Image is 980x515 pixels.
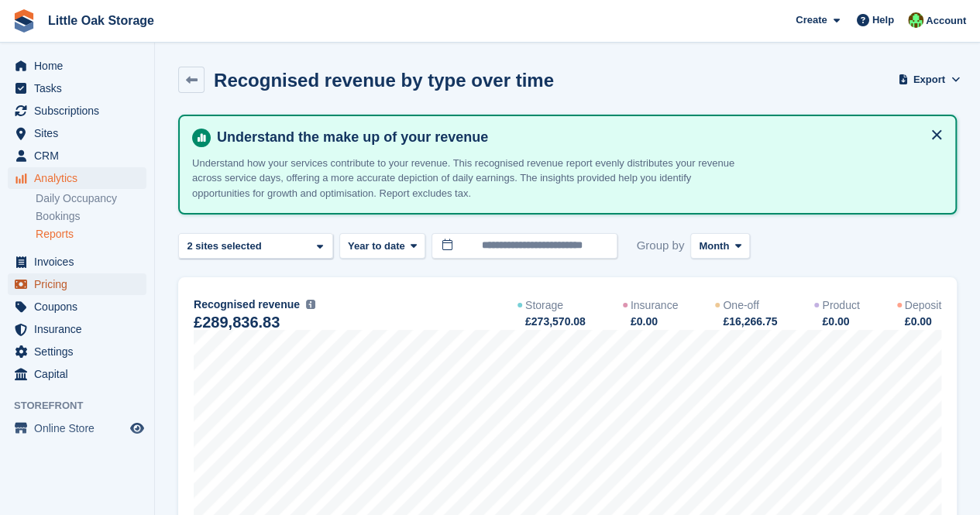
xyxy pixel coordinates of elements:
span: CRM [34,145,127,167]
a: menu [8,273,146,295]
span: Analytics [34,167,127,189]
div: £0.00 [629,314,678,330]
span: Year to date [348,239,405,254]
span: Export [913,72,945,88]
div: £0.00 [903,314,941,330]
a: menu [8,167,146,189]
div: £273,570.08 [524,314,586,330]
a: Preview store [128,419,146,438]
div: £289,836.83 [194,316,280,329]
span: Invoices [34,251,127,273]
div: One-off [723,297,758,314]
button: Year to date [339,233,425,259]
span: Pricing [34,273,127,295]
button: Month [690,233,750,259]
a: menu [8,296,146,318]
img: Michael Aujla [908,12,923,28]
span: Create [796,12,827,28]
a: menu [8,318,146,340]
a: menu [8,341,146,362]
span: Group by [636,233,684,259]
a: menu [8,122,146,144]
span: Capital [34,363,127,385]
div: £0.00 [820,314,859,330]
h2: Recognised revenue by type over time [214,70,554,91]
div: Insurance [631,297,678,314]
span: Subscriptions [34,100,127,122]
span: Tasks [34,77,127,99]
span: Insurance [34,318,127,340]
img: stora-icon-8386f47178a22dfd0bd8f6a31ec36ba5ce8667c1dd55bd0f319d3a0aa187defe.svg [12,9,36,33]
span: Help [872,12,894,28]
span: Recognised revenue [194,297,300,313]
a: Bookings [36,209,146,224]
a: Daily Occupancy [36,191,146,206]
a: menu [8,55,146,77]
span: Settings [34,341,127,362]
a: menu [8,77,146,99]
img: icon-info-grey-7440780725fd019a000dd9b08b2336e03edf1995a4989e88bcd33f0948082b44.svg [306,300,315,309]
a: menu [8,417,146,439]
span: Sites [34,122,127,144]
a: Little Oak Storage [42,8,160,33]
span: Online Store [34,417,127,439]
button: Export [901,67,957,92]
div: Storage [525,297,563,314]
span: Coupons [34,296,127,318]
a: menu [8,100,146,122]
a: menu [8,145,146,167]
a: menu [8,363,146,385]
h4: Understand the make up of your revenue [211,129,943,146]
span: Storefront [14,398,154,414]
div: Product [822,297,859,314]
span: Home [34,55,127,77]
a: menu [8,251,146,273]
span: Account [926,13,966,29]
div: 2 sites selected [184,239,267,254]
span: Month [699,239,729,254]
div: £16,266.75 [721,314,777,330]
p: Understand how your services contribute to your revenue. This recognised revenue report evenly di... [192,156,734,201]
div: Deposit [905,297,941,314]
a: Reports [36,227,146,242]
